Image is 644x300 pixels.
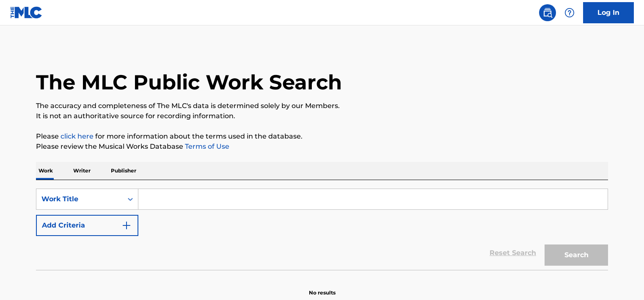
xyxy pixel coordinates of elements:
[561,4,578,21] div: Help
[36,111,608,121] p: It is not an authoritative source for recording information.
[36,215,138,236] button: Add Criteria
[36,142,608,152] p: Please review the Musical Works Database
[108,162,139,180] p: Publisher
[36,69,342,95] h1: The MLC Public Work Search
[539,4,556,21] a: Public Search
[564,8,575,18] img: help
[41,194,118,204] div: Work Title
[121,220,132,231] img: 9d2ae6d4665cec9f34b9.svg
[583,2,634,23] a: Log In
[542,8,553,18] img: search
[36,162,55,180] p: Work
[309,279,336,297] p: No results
[10,6,43,19] img: MLC Logo
[183,142,229,150] a: Terms of Use
[36,131,608,142] p: Please for more information about the terms used in the database.
[61,132,94,140] a: click here
[71,162,93,180] p: Writer
[36,189,608,270] form: Search Form
[36,101,608,111] p: The accuracy and completeness of The MLC's data is determined solely by our Members.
